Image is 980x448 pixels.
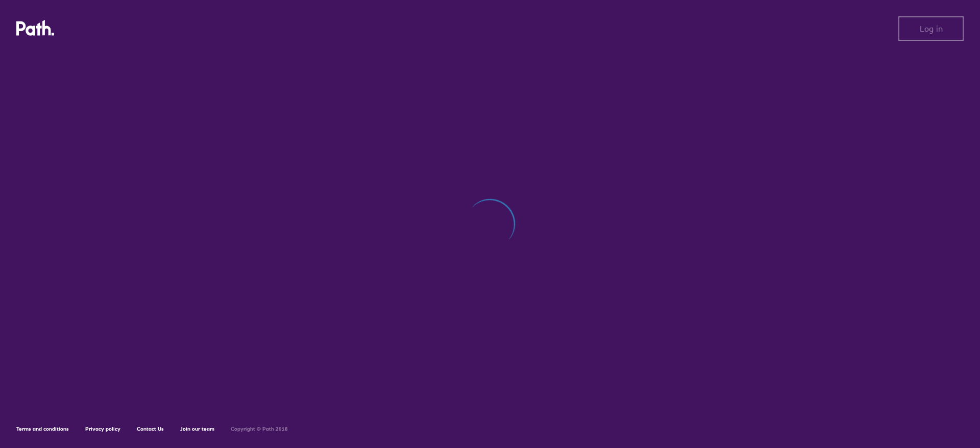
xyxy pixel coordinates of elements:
[231,426,288,432] h6: Copyright © Path 2018
[137,426,164,432] a: Contact Us
[85,426,120,432] a: Privacy policy
[180,426,214,432] a: Join our team
[898,16,964,41] button: Log in
[16,426,69,432] a: Terms and conditions
[920,24,943,33] span: Log in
